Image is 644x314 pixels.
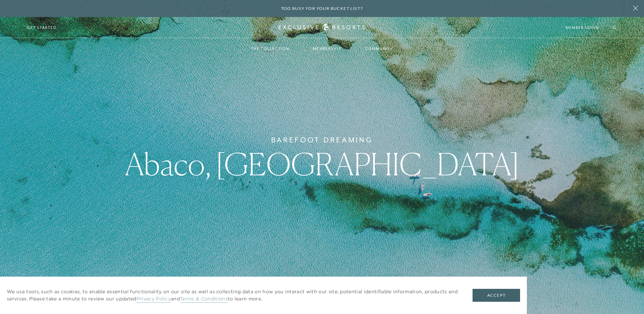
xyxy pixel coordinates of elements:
button: Accept [473,289,520,302]
p: We use tools, such as cookies, to enable essential functionality on our site as well as collectin... [7,288,459,302]
a: Member Login [566,24,599,31]
span: Abaco, [GEOGRAPHIC_DATA] [125,145,519,182]
h6: Too busy for your bucket list? [281,5,363,12]
a: Community [358,39,400,58]
a: The Collection [244,39,296,58]
a: Privacy Policy [136,296,171,303]
a: Terms & Conditions [180,296,228,303]
a: Membership [306,39,348,58]
a: Get Started [27,24,57,31]
h6: Barefoot Dreaming [271,135,373,145]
